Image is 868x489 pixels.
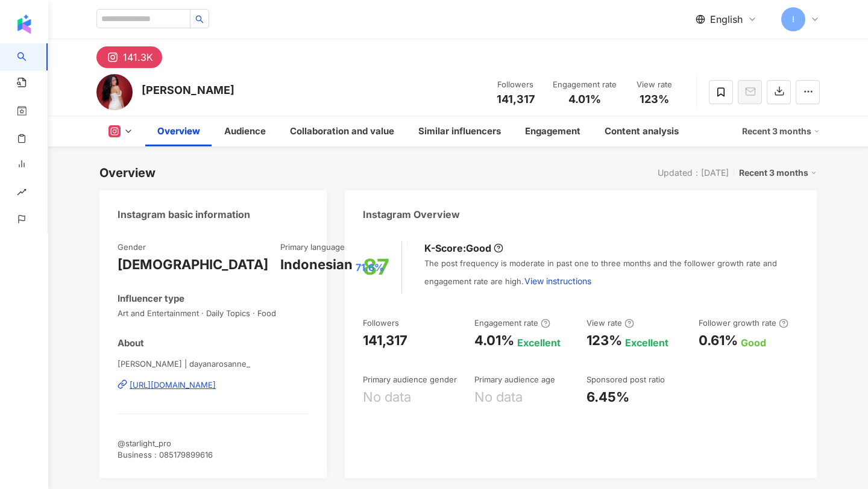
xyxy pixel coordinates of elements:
div: Indonesian [280,255,353,274]
button: 141.3K [96,46,162,68]
img: logo icon [14,14,34,34]
span: Art and Entertainment · Daily Topics · Food [118,308,309,319]
div: Excellent [625,336,668,349]
span: 4.01% [568,93,601,105]
div: Engagement [525,124,580,139]
div: 141,317 [363,331,407,350]
div: Content analysis [605,124,679,139]
div: No data [363,388,411,406]
div: About [118,337,144,349]
div: Primary audience gender [363,374,457,385]
div: 0.61% [699,331,738,350]
span: 123% [640,93,669,105]
div: The post frequency is moderate in past one to three months and the follower growth rate and engag... [424,258,799,293]
div: Overview [99,164,156,181]
div: Engagement rate [553,79,617,91]
div: Overview [157,124,200,139]
div: 141.3K [123,49,153,66]
div: 4.01% [474,331,514,350]
div: Recent 3 months [739,165,817,181]
div: Collaboration and value [290,124,394,139]
div: Instagram basic information [118,208,250,221]
span: @starlight_pro Business : 085179899616 [118,438,213,459]
div: Updated：[DATE] [658,168,729,178]
div: View rate [631,79,677,91]
span: View instructions [524,276,591,286]
div: Recent 3 months [742,122,820,141]
div: Excellent [517,336,561,349]
div: 123% [587,331,622,350]
div: Instagram Overview [363,208,460,221]
div: [PERSON_NAME] [142,83,234,98]
span: search [195,15,204,23]
span: 71.6% [356,261,384,274]
div: Followers [363,317,399,328]
span: 141,317 [497,93,535,105]
div: [DEMOGRAPHIC_DATA] [118,255,268,274]
div: 6.45% [587,388,629,406]
span: English [710,13,743,26]
a: [URL][DOMAIN_NAME] [118,379,309,390]
div: Gender [118,241,146,252]
div: Primary audience age [474,374,555,385]
img: KOL Avatar [96,74,133,110]
div: Sponsored post ratio [587,374,665,385]
span: rise [17,180,27,207]
div: Similar influencers [418,124,501,139]
div: 87 [363,255,389,279]
div: Good [741,336,766,349]
span: I [792,13,794,26]
div: Follower growth rate [699,317,788,328]
span: [PERSON_NAME] | dayanarosanne_ [118,358,309,369]
div: View rate [587,317,634,328]
div: Good [466,241,491,255]
div: Primary language [280,241,345,252]
div: [URL][DOMAIN_NAME] [130,379,216,390]
div: No data [474,388,523,406]
div: Engagement rate [474,317,550,328]
a: search [17,43,60,72]
div: Followers [492,79,538,91]
button: View instructions [524,269,592,293]
div: K-Score : [424,241,503,255]
div: Audience [224,124,266,139]
div: Influencer type [118,292,184,305]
